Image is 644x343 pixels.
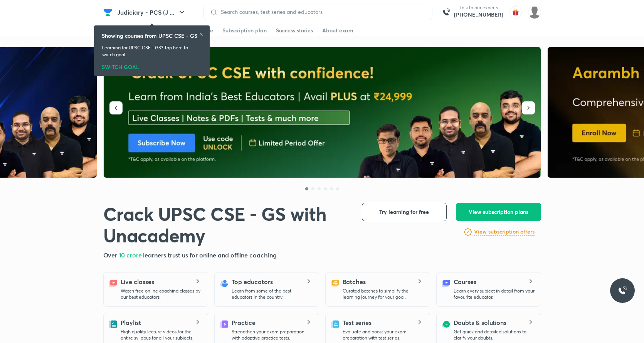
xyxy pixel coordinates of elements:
a: Success stories [276,24,313,37]
a: View subscription offers [474,227,535,237]
span: Over [103,251,119,259]
p: Learn every subject in detail from your favourite educator. [454,288,535,300]
a: About exam [322,24,353,37]
h5: Playlist [121,318,141,327]
h6: View subscription offers [474,228,535,236]
span: View subscription plans [469,208,528,216]
div: About exam [322,27,353,34]
img: Company Logo [103,8,113,17]
a: [PHONE_NUMBER] [454,11,503,18]
h6: Showing courses from UPSC CSE - GS [102,32,197,40]
img: Abdul Ramzeen [528,6,541,19]
span: Try learning for free [379,208,429,216]
p: Learning for UPSC CSE - GS? Tap here to switch goal [102,44,202,58]
span: 10 crore [119,251,143,259]
h5: Test series [343,318,372,327]
p: Evaluate and boost your exam preparation with test series. [343,329,424,341]
button: Judiciary - PCS (J ... [113,5,191,20]
p: Curated batches to simplify the learning journey for your goal. [343,288,424,300]
a: Subscription plan [222,24,267,37]
div: Subscription plan [222,27,267,34]
p: Learn from some of the best educators in the country. [232,288,313,300]
span: learners trust us for online and offline coaching [143,251,276,259]
div: SWITCH GOAL [102,61,202,70]
button: View subscription plans [456,203,541,221]
img: avatar [509,6,522,18]
p: Watch free online coaching classes by our best educators. [121,288,202,300]
h5: Doubts & solutions [454,318,507,327]
p: Get quick and detailed solutions to clarify your doubts. [454,329,535,341]
h5: Practice [232,318,256,327]
h5: Live classes [121,277,154,286]
img: ttu [618,286,627,295]
p: Talk to our experts [454,5,503,11]
p: Strengthen your exam preparation with adaptive practice tests. [232,329,313,341]
p: High quality lecture videos for the entire syllabus for all your subjects. [121,329,202,341]
h5: Batches [343,277,366,286]
h5: Top educators [232,277,273,286]
input: Search courses, test series and educators [218,9,426,15]
h1: Crack UPSC CSE - GS with Unacademy [103,203,350,246]
button: Try learning for free [362,203,447,221]
h5: Courses [454,277,476,286]
img: call-us [439,5,454,20]
div: Success stories [276,27,313,34]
